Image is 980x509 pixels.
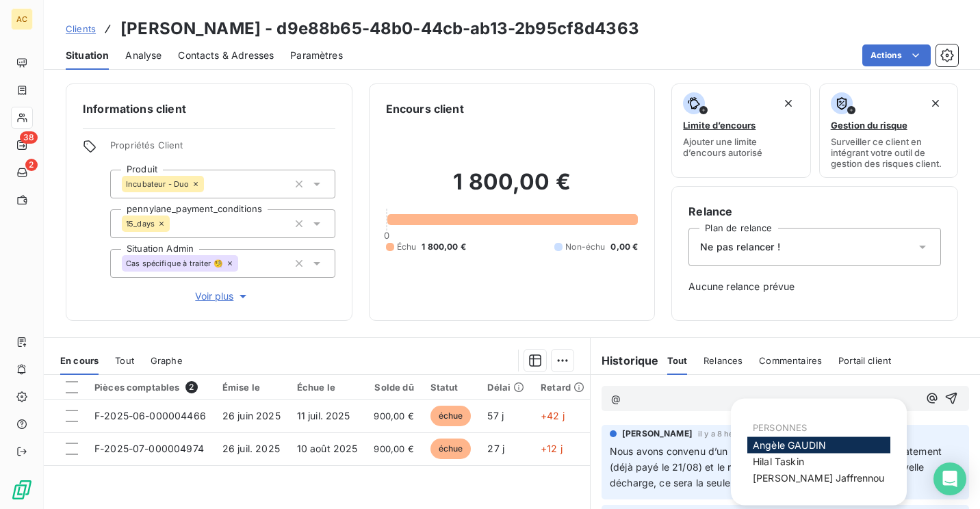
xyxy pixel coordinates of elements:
[397,241,417,253] span: Échu
[94,381,206,393] div: Pièces comptables
[11,161,32,183] a: 2
[541,443,563,454] span: +12 j
[374,409,413,423] span: 900,00 €
[170,218,181,230] input: Ajouter une valeur
[838,355,891,366] span: Portail client
[541,382,584,393] div: Retard
[831,120,907,131] span: Gestion du risque
[430,406,472,426] span: échue
[195,289,250,303] span: Voir plus
[238,257,249,270] input: Ajouter une valeur
[11,8,33,30] div: AC
[222,382,281,393] div: Émise le
[204,178,215,190] input: Ajouter une valeur
[610,241,638,253] span: 0,00 €
[11,479,33,501] img: Logo LeanPay
[126,220,155,228] span: 15_days
[151,355,183,366] span: Graphe
[25,159,38,171] span: 2
[20,131,38,144] span: 38
[386,101,464,117] h6: Encours client
[386,168,639,209] h2: 1 800,00 €
[753,422,807,433] span: PERSONNES
[297,410,350,421] span: 11 juil. 2025
[11,134,32,156] a: 38
[862,44,931,66] button: Actions
[487,410,504,421] span: 57 j
[430,439,472,459] span: échue
[374,382,413,393] div: Solde dû
[487,443,504,454] span: 27 j
[222,410,281,421] span: 26 juin 2025
[683,136,799,158] span: Ajouter une limite d’encours autorisé
[610,445,944,488] span: Nous avons convenu d’un paiement en deux fois : 900 € immédiatement (déjà payé le 21/08) et le re...
[290,49,343,62] span: Paramètres
[667,355,688,366] span: Tout
[126,259,223,267] span: Cas spécifique à traiter 🧐
[110,289,335,304] button: Voir plus
[831,136,946,169] span: Surveiller ce client en intégrant votre outil de gestion des risques client.
[60,355,99,366] span: En cours
[759,355,822,366] span: Commentaires
[565,241,605,253] span: Non-échu
[698,430,749,438] span: il y a 8 heures
[487,382,524,393] div: Délai
[422,241,466,253] span: 1 800,00 €
[222,443,280,454] span: 26 juil. 2025
[126,180,189,188] span: Incubateur - Duo
[753,439,826,451] span: Angèle GAUDIN
[94,443,204,454] span: F-2025-07-000004974
[110,140,335,159] span: Propriétés Client
[66,22,96,36] a: Clients
[541,410,565,421] span: +42 j
[683,120,756,131] span: Limite d’encours
[933,462,966,495] div: Open Intercom Messenger
[611,393,621,404] span: @
[704,355,743,366] span: Relances
[374,442,413,456] span: 900,00 €
[297,443,358,454] span: 10 août 2025
[671,83,810,178] button: Limite d’encoursAjouter une limite d’encours autorisé
[83,101,335,117] h6: Informations client
[622,428,693,440] span: [PERSON_NAME]
[120,16,639,41] h3: [PERSON_NAME] - d9e88b65-48b0-44cb-ab13-2b95cf8d4363
[819,83,958,178] button: Gestion du risqueSurveiller ce client en intégrant votre outil de gestion des risques client.
[185,381,198,393] span: 2
[591,352,659,369] h6: Historique
[753,456,804,467] span: Hilal Taskin
[66,23,96,34] span: Clients
[753,472,885,484] span: [PERSON_NAME] Jaffrennou
[178,49,274,62] span: Contacts & Adresses
[94,410,206,421] span: F-2025-06-000004466
[688,280,941,293] span: Aucune relance prévue
[297,382,358,393] div: Échue le
[125,49,162,62] span: Analyse
[66,49,109,62] span: Situation
[688,203,941,220] h6: Relance
[115,355,134,366] span: Tout
[700,240,780,254] span: Ne pas relancer !
[430,382,472,393] div: Statut
[384,230,389,241] span: 0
